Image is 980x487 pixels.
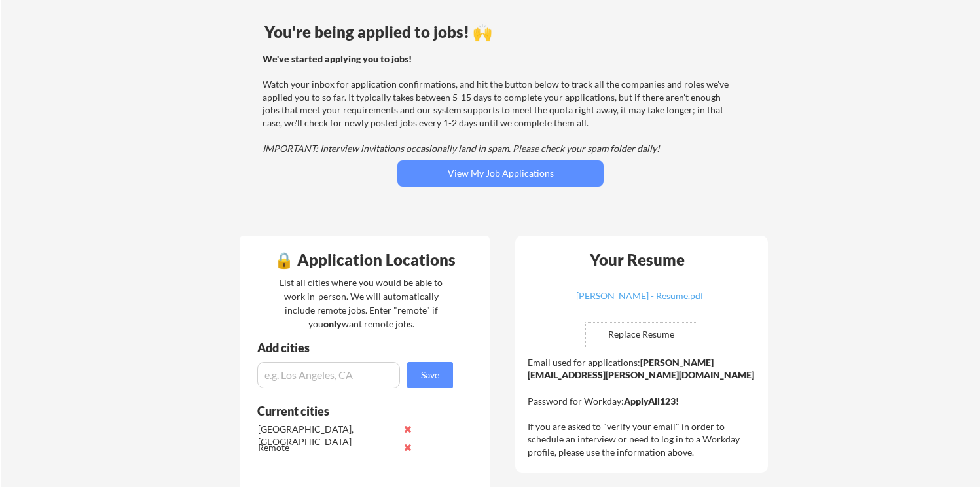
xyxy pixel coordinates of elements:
div: Remote [258,441,396,454]
div: Email used for applications: Password for Workday: If you are asked to "verify your email" in ord... [528,356,759,459]
strong: only [323,318,342,329]
strong: We've started applying you to jobs! [263,53,412,64]
button: View My Job Applications [397,160,604,187]
a: [PERSON_NAME] - Resume.pdf [562,291,717,312]
div: Watch your inbox for application confirmations, and hit the button below to track all the compani... [263,52,735,155]
div: Current cities [257,405,439,417]
button: Save [407,362,453,388]
div: [PERSON_NAME] - Resume.pdf [562,291,717,300]
div: [GEOGRAPHIC_DATA], [GEOGRAPHIC_DATA] [258,423,396,448]
div: Your Resume [572,252,702,268]
div: List all cities where you would be able to work in-person. We will automatically include remote j... [271,276,451,331]
div: You're being applied to jobs! 🙌 [264,24,736,40]
strong: ApplyAll123! [624,395,679,406]
em: IMPORTANT: Interview invitations occasionally land in spam. Please check your spam folder daily! [263,143,660,154]
strong: [PERSON_NAME][EMAIL_ADDRESS][PERSON_NAME][DOMAIN_NAME] [528,357,754,381]
div: Add cities [257,342,456,353]
input: e.g. Los Angeles, CA [257,362,400,388]
div: 🔒 Application Locations [243,252,486,268]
